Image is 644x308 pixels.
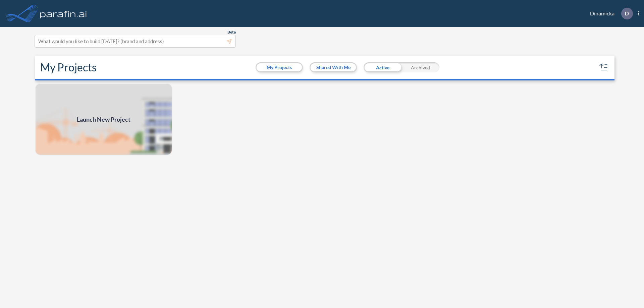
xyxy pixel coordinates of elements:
[257,63,302,71] button: My Projects
[77,115,130,124] span: Launch New Project
[598,62,609,73] button: sort
[40,61,97,74] h2: My Projects
[39,7,88,20] img: logo
[311,63,356,71] button: Shared With Me
[401,62,439,72] div: Archived
[35,83,172,156] a: Launch New Project
[580,8,639,19] div: Dinamicka
[35,83,172,156] img: add
[227,29,236,35] span: Beta
[364,62,401,72] div: Active
[625,10,629,16] p: D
